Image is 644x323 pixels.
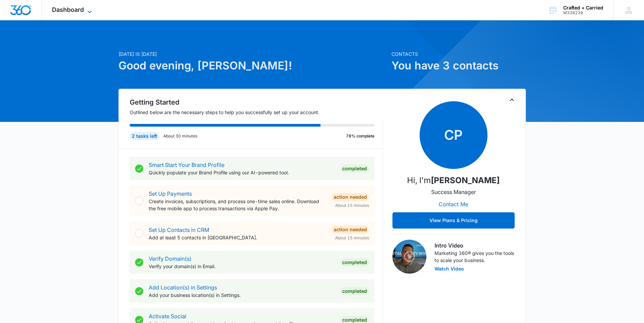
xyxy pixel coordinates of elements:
[332,225,369,234] div: Action Needed
[149,190,192,197] a: Set Up Payments
[52,6,84,13] span: Dashboard
[431,188,476,196] p: Success Manager
[435,250,515,264] p: Marketing 360® gives you the tools to scale your business.
[149,292,335,299] p: Add your business location(s) in Settings.
[118,58,387,74] h1: Good evening, [PERSON_NAME]!
[149,161,224,168] a: Smart Start Your Brand Profile
[392,212,515,229] button: View Plans & Pricing
[335,202,369,209] span: About 15 minutes
[420,101,487,169] span: CP
[346,133,374,139] p: 78% complete
[435,241,515,250] h3: Intro Video
[335,235,369,241] span: About 15 minutes
[392,240,426,274] img: Intro Video
[391,58,526,74] h1: You have 3 contacts
[432,196,475,212] button: Contact Me
[340,165,369,173] div: Completed
[431,175,500,185] strong: [PERSON_NAME]
[149,227,209,233] a: Set Up Contacts in CRM
[149,198,326,212] p: Create invoices, subscriptions, and process one-time sales online. Download the free mobile app t...
[508,96,516,104] button: Toggle Collapse
[130,109,383,116] p: Outlined below are the necessary steps to help you successfully set up your account.
[130,97,383,107] h2: Getting Started
[563,5,603,10] div: account name
[149,169,335,176] p: Quickly populate your Brand Profile using our AI-powered tool.
[130,132,159,140] div: 2 tasks left
[332,193,369,201] div: Action Needed
[340,287,369,295] div: Completed
[118,50,387,58] p: [DATE] is [DATE]
[407,174,500,187] p: Hi, I'm
[563,10,603,15] div: account id
[149,255,191,262] a: Verify Domain(s)
[149,263,335,270] p: Verify your domain(s) in Email.
[391,50,526,58] p: Contacts
[435,266,464,271] button: Watch Video
[149,313,186,320] a: Activate Social
[163,133,197,139] p: About 30 minutes
[149,234,326,241] p: Add at least 5 contacts in [GEOGRAPHIC_DATA].
[149,284,217,291] a: Add Location(s) in Settings
[340,258,369,266] div: Completed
